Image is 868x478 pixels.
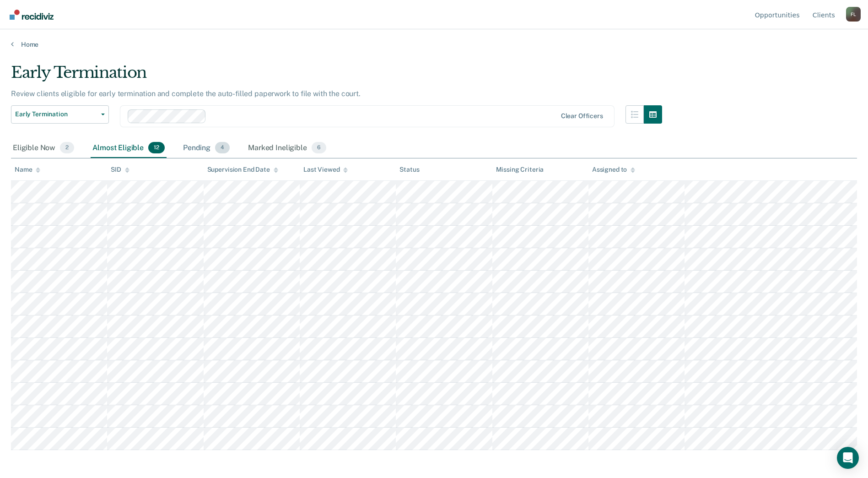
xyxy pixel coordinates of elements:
img: Recidiviz [10,10,54,20]
span: 4 [215,142,230,154]
div: Status [399,166,419,174]
div: Almost Eligible12 [91,138,167,158]
div: Supervision End Date [207,166,278,174]
a: Home [11,40,857,49]
div: Open Intercom Messenger [837,447,859,469]
div: Marked Ineligible6 [246,138,328,158]
span: 6 [312,142,326,154]
div: F L [846,7,861,22]
div: Assigned to [592,166,635,174]
button: Early Termination [11,105,109,124]
p: Review clients eligible for early termination and complete the auto-filled paperwork to file with... [11,89,361,98]
div: Pending4 [181,138,232,158]
div: Missing Criteria [496,166,544,174]
div: Name [15,166,40,174]
button: Profile dropdown button [846,7,861,22]
span: Early Termination [15,110,97,118]
div: Clear officers [561,112,603,120]
div: Eligible Now2 [11,138,76,158]
span: 12 [148,142,165,154]
span: 2 [60,142,74,154]
div: Last Viewed [303,166,348,174]
div: SID [111,166,129,174]
div: Early Termination [11,63,662,89]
